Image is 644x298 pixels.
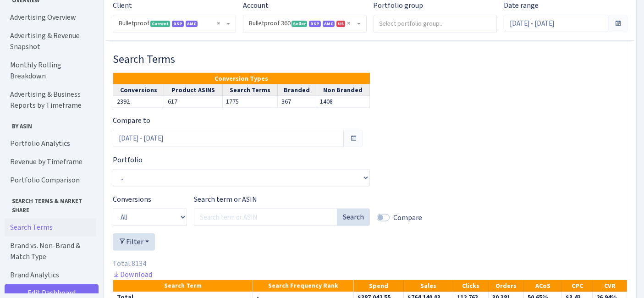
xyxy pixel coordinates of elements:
label: Search term or ASIN [194,194,257,205]
div: Total: [113,258,627,269]
a: Brand Analytics [5,266,96,284]
a: Portfolio Comparison [5,171,96,189]
a: Advertising & Business Reports by Timeframe [5,85,96,115]
th: Conversions [113,84,164,96]
a: Portfolio Analytics [5,134,96,153]
th: CVR [593,280,627,292]
span: Current [150,21,170,27]
span: AMC [186,21,198,27]
th: Spend [354,280,404,292]
th: Search Terms [222,84,277,96]
th: Non Branded [316,84,369,96]
span: Remove all items [217,19,220,28]
th: CPC [562,280,593,292]
input: Search term or ASIN [194,209,337,226]
th: Product ASINS [164,84,222,96]
th: Orders [489,280,524,292]
td: 2392 [113,96,164,108]
th: Branded [277,84,316,96]
a: Brand vs. Non-Brand & Match Type [5,237,96,266]
span: Bulletproof 360 <span class="badge badge-success">Seller</span><span class="badge badge-primary">... [249,19,355,28]
th: Conversion Types [113,73,370,84]
button: Search [337,209,370,226]
span: Bulletproof <span class="badge badge-success">Current</span><span class="badge badge-primary">DSP... [113,15,236,33]
th: Clicks [453,280,489,292]
span: AMC [323,21,335,27]
span: DSP [172,21,184,27]
th: Search Frequency Rank [253,280,354,292]
td: 367 [277,96,316,108]
span: US [336,21,345,27]
a: Download [113,270,152,279]
span: Bulletproof 360 <span class="badge badge-success">Seller</span><span class="badge badge-primary">... [243,15,366,33]
td: 617 [164,96,222,108]
a: Monthly Rolling Breakdown [5,56,96,85]
span: By ASIN [5,118,96,131]
a: Advertising & Revenue Snapshot [5,27,96,56]
a: Search Terms [5,218,96,237]
label: Compare to [113,115,150,126]
span: Remove all items [347,19,351,28]
label: Portfolio [113,155,143,166]
span: Seller [292,21,307,27]
th: Sales [403,280,453,292]
td: 1775 [222,96,277,108]
th: ACoS [524,280,562,292]
button: Filter [113,233,155,251]
input: Select portfolio group... [374,15,497,32]
span: 8134 [132,259,146,268]
label: Conversions [113,194,151,205]
label: Compare [393,212,422,223]
span: DSP [309,21,321,27]
a: Advertising Overview [5,8,96,27]
th: Search Term [113,280,253,292]
a: Revenue by Timeframe [5,153,96,171]
td: 1408 [316,96,369,108]
span: Bulletproof <span class="badge badge-success">Current</span><span class="badge badge-primary">DSP... [119,19,225,28]
h3: Widget #4 [113,53,627,66]
span: Search Terms & Market Share [5,193,96,214]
